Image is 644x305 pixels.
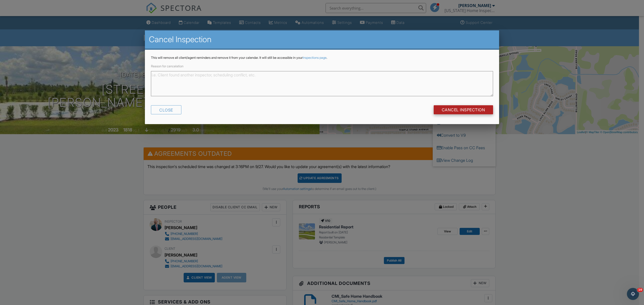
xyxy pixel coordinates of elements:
div: Close [151,105,181,114]
span: 10 [637,288,643,292]
label: Reason for cancelation [151,64,183,68]
p: This will remove all client/agent reminders and remove it from your calendar. It will still be ac... [151,56,493,60]
iframe: Intercom live chat [627,288,639,300]
h2: Cancel Inspection [149,34,495,44]
input: Cancel Inspection [434,105,493,114]
a: Inspections page [303,56,327,60]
